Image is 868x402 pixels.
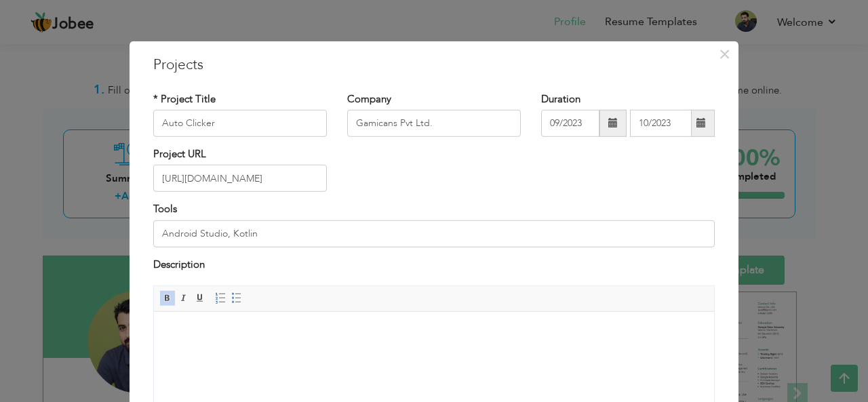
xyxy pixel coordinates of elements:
button: Close [713,43,735,64]
a: Insert/Remove Bulleted List [229,291,244,306]
a: Italic [176,291,191,306]
label: Tools [153,202,177,216]
label: Description [153,258,205,272]
a: Bold [160,291,175,306]
label: * Project Title [153,92,216,106]
input: Present [630,110,692,137]
span: × [719,41,730,66]
a: Underline [193,291,208,306]
label: Project URL [153,147,206,161]
input: From [541,110,599,137]
h3: Projects [153,54,715,75]
a: Insert/Remove Numbered List [213,291,228,306]
label: Duration [541,92,580,106]
label: Company [347,92,391,106]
